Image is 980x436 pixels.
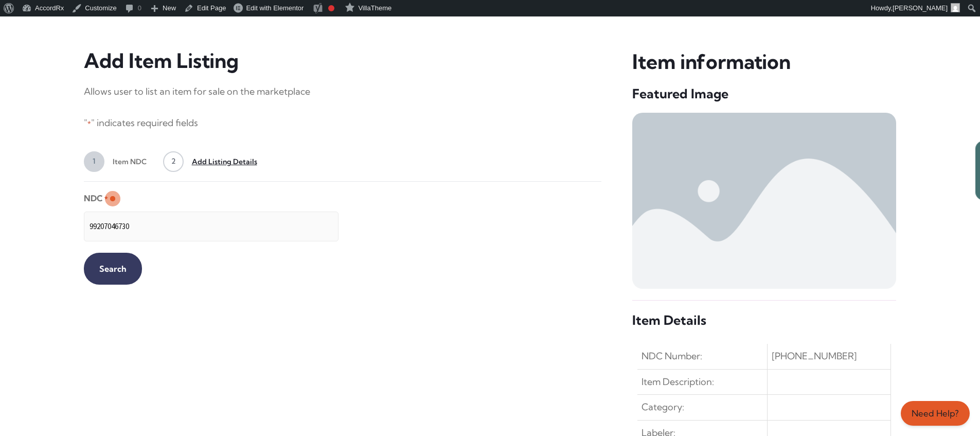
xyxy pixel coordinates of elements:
[642,374,714,390] span: Item Description:
[328,5,334,11] div: Focus keyphrase not set
[84,115,602,132] p: " " indicates required fields
[84,253,142,285] input: Search
[163,151,257,172] a: 2Add Listing Details
[84,190,108,207] label: NDC
[104,151,147,172] span: Item NDC
[893,4,948,12] span: [PERSON_NAME]
[642,348,702,364] span: NDC Number:
[632,312,896,329] h5: Item Details
[84,151,104,172] span: 1
[632,85,896,102] h5: Featured Image
[901,401,970,426] a: Need Help?
[246,4,304,12] span: Edit with Elementor
[163,151,184,172] span: 2
[642,399,684,415] span: Category:
[772,348,857,364] span: [PHONE_NUMBER]
[84,49,602,73] h3: Add Item Listing
[184,151,257,172] span: Add Listing Details
[84,83,602,100] p: Allows user to list an item for sale on the marketplace
[632,49,896,75] h3: Item information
